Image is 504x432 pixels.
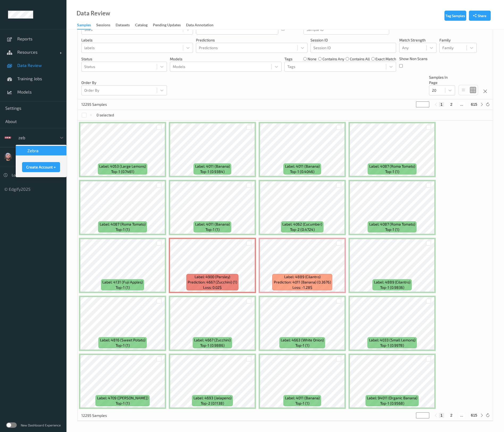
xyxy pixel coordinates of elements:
span: Label: 4889 (Cilantro) [284,274,321,279]
span: Label: 4709 ([PERSON_NAME]) [97,395,148,401]
p: Match Strength [399,37,436,43]
span: top-1 (1) [116,401,130,406]
label: contains any [322,56,344,62]
span: Label: 4900 (Parsley) [195,274,230,279]
span: Label: 4087 (Roma Tomato) [369,164,415,169]
span: Prediction: 4011 (Banana) (0.3676) [274,279,331,285]
div: Data Annotation [186,22,213,29]
span: Label: 4131 (Fuji Apples) [102,279,143,285]
span: top-1 (0.9886) [200,343,225,348]
p: 0 selected [96,112,114,118]
button: 615 [469,102,479,107]
label: none [308,56,317,62]
span: Loss: 0.02$ [203,285,222,290]
p: Tags [284,56,292,62]
button: Tag Samples [444,11,466,21]
span: Prediction: 4667 (Zucchini) (1) [188,279,237,285]
a: Data Annotation [186,22,219,29]
p: labels [81,37,193,43]
span: top-1 (1) [295,343,309,348]
label: contains all [350,56,370,62]
span: top-1 (1) [385,227,399,232]
p: Samples In Page [429,75,455,85]
span: Loss: -1.28$ [292,285,312,290]
span: top-1 (0.9836) [380,285,404,290]
span: top-1 (0.4046) [290,169,314,174]
a: Pending Updates [153,22,186,29]
p: Models [170,56,282,62]
p: Status [81,56,167,62]
p: Session ID [310,37,396,43]
span: top-1 (1) [116,343,130,348]
a: Catalog [135,22,153,29]
button: Share [469,11,491,21]
p: Predictions [196,37,308,43]
a: Samples [77,22,96,29]
button: 615 [469,413,479,418]
label: exact match [375,56,396,62]
a: Datasets [116,22,135,29]
span: Label: 4011 (Banana) [195,222,230,227]
span: top-1 (1) [116,227,130,232]
span: Label: 4889 (Cilantro) [374,279,410,285]
span: top-1 (0.7461) [111,169,134,174]
p: 12295 Samples [81,413,121,418]
button: 1 [439,102,444,107]
span: top-1 (1) [295,401,309,406]
span: Label: 4053 (Large Lemons) [99,164,146,169]
span: Label: 4087 (Roma Tomato) [100,222,146,227]
div: Samples [77,22,91,29]
span: top-1 (1) [385,169,399,174]
button: ... [459,413,465,418]
a: Sessions [96,22,116,29]
span: Label: 4011 (Banana) [285,164,320,169]
p: Show Non Scans [399,56,427,61]
span: Label: 4693 (Jalapeno) [194,395,232,401]
div: Catalog [135,22,148,29]
span: top-1 (0.9384) [200,169,225,174]
div: Data Review [77,11,110,16]
p: 12295 Samples [81,102,121,107]
span: top-2 (0.4724) [290,227,315,232]
span: Label: 4087 (Roma Tomato) [369,222,415,227]
div: Datasets [116,22,130,29]
p: Order By [81,80,167,85]
span: top-1 (0.9978) [380,343,404,348]
span: top-2 (0.1138) [201,401,224,406]
button: 2 [449,102,454,107]
button: 2 [449,413,454,418]
span: Label: 4062 (Cucumber) [282,222,322,227]
div: Sessions [96,22,110,29]
span: top-1 (0.9568) [380,401,404,406]
span: top-1 (1) [205,227,220,232]
span: Label: 4011 (Banana) [285,395,320,401]
button: 1 [439,413,444,418]
span: Label: 4011 (Banana) [195,164,230,169]
span: Label: 4033 (Small Lemons) [369,337,415,343]
span: top-1 (1) [116,285,130,290]
span: Label: 4816 (Sweet Potato) [100,337,145,343]
span: Label: 94011 (Organic Banana) [367,395,417,401]
div: Pending Updates [153,22,181,29]
span: Label: 4667 (Zucchini) [194,337,231,343]
p: Family [439,37,477,43]
button: ... [459,102,465,107]
span: Label: 4663 (White Onion) [281,337,324,343]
